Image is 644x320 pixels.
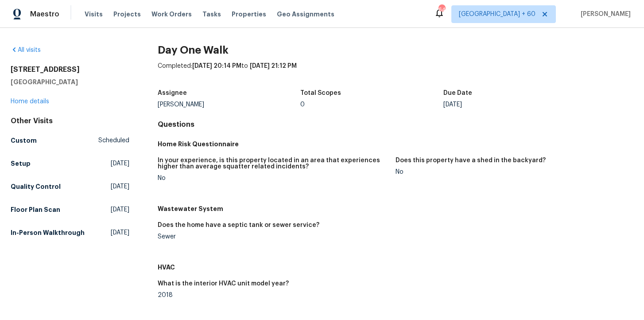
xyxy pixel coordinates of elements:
span: [PERSON_NAME] [577,10,631,19]
h5: Setup [11,159,31,168]
a: Floor Plan Scan[DATE] [11,202,129,218]
span: [DATE] [111,159,129,168]
h2: [STREET_ADDRESS] [11,65,129,74]
span: [DATE] [111,228,129,237]
span: Properties [232,10,266,19]
h5: Does this property have a shed in the backyard? [396,157,546,164]
a: CustomScheduled [11,133,129,148]
a: All visits [11,47,41,53]
div: No [158,175,388,181]
span: [DATE] 20:14 PM [192,63,241,69]
a: Home details [11,98,49,105]
h5: Home Risk Questionnaire [158,140,633,148]
span: Visits [85,10,103,19]
h5: In your experience, is this property located in an area that experiences higher than average squa... [158,157,388,170]
span: [DATE] [111,205,129,214]
span: Work Orders [151,10,192,19]
div: No [396,169,626,175]
h5: Floor Plan Scan [11,205,60,214]
div: Completed: to [158,62,633,85]
h5: Does the home have a septic tank or sewer service? [158,222,319,228]
h5: Quality Control [11,182,61,191]
span: Maestro [30,10,59,19]
div: [PERSON_NAME] [158,101,300,108]
div: 0 [300,101,443,108]
div: 2018 [158,292,388,298]
a: Setup[DATE] [11,156,129,172]
h5: Assignee [158,90,187,96]
span: Projects [113,10,141,19]
span: [DATE] 21:12 PM [250,63,297,69]
h2: Day One Walk [158,46,633,55]
span: Scheduled [98,136,129,145]
h5: Custom [11,136,37,145]
h5: [GEOGRAPHIC_DATA] [11,78,129,86]
a: Quality Control[DATE] [11,179,129,195]
span: Tasks [202,11,221,17]
div: [DATE] [443,101,586,108]
h5: In-Person Walkthrough [11,228,85,237]
h5: Due Date [443,90,472,96]
h4: Questions [158,120,633,129]
a: In-Person Walkthrough[DATE] [11,225,129,241]
h5: HVAC [158,263,633,272]
div: Other Visits [11,117,129,125]
h5: Total Scopes [300,90,341,96]
h5: Wastewater System [158,204,633,213]
div: Sewer [158,234,388,240]
span: [DATE] [111,182,129,191]
span: Geo Assignments [277,10,334,19]
div: 640 [438,5,445,14]
h5: What is the interior HVAC unit model year? [158,281,289,287]
span: [GEOGRAPHIC_DATA] + 60 [459,10,535,19]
